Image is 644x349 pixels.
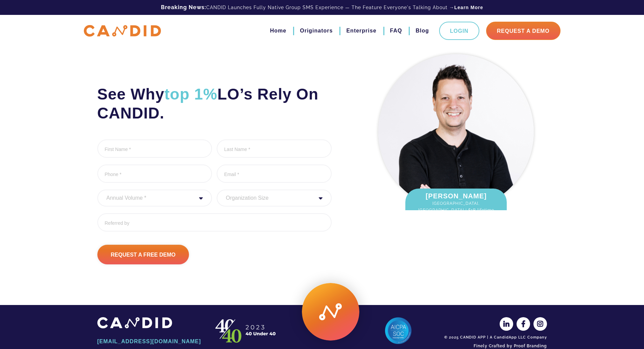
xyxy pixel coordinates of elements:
[161,4,206,10] b: Breaking News:
[97,139,212,158] input: First Name *
[97,165,212,183] input: Phone *
[390,25,402,37] a: FAQ
[385,317,412,344] img: AICPA SOC 2
[405,189,507,224] div: [PERSON_NAME]
[212,317,280,344] img: CANDID APP
[217,165,332,183] input: Email *
[270,25,286,37] a: Home
[97,336,202,347] a: [EMAIL_ADDRESS][DOMAIN_NAME]
[439,22,479,40] a: Login
[346,25,376,37] a: Enterprise
[84,25,161,37] img: CANDID APP
[217,139,332,158] input: Last Name *
[415,25,429,37] a: Blog
[442,335,547,340] div: © 2025 CANDID APP | A CandidApp LLC Company
[486,22,560,40] a: Request A Demo
[454,4,483,11] a: Learn More
[97,317,172,328] img: CANDID APP
[300,25,333,37] a: Originators
[97,85,332,123] h2: See Why LO’s Rely On CANDID.
[412,200,500,220] span: [GEOGRAPHIC_DATA], [GEOGRAPHIC_DATA] | $1B lifetime fundings.
[164,85,217,103] span: top 1%
[97,213,332,232] input: Referred by
[97,245,189,264] input: Request A Free Demo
